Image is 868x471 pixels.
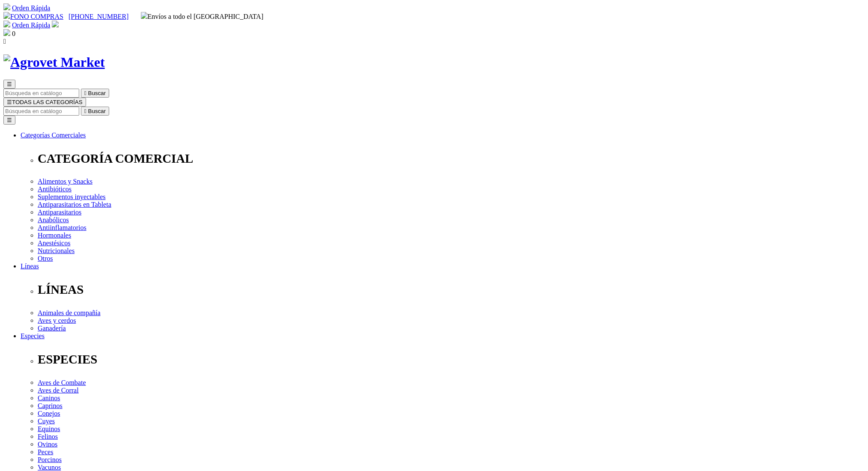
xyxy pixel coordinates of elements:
[38,239,70,247] a: Anestésicos
[38,317,76,324] a: Aves y cerdos
[38,224,87,231] a: Antiinflamatorios
[81,107,109,116] button:  Buscar
[38,209,81,216] a: Antiparasitarios
[21,262,39,270] a: Líneas
[3,107,79,116] input: Buscar
[12,21,50,29] a: Orden Rápida
[12,30,15,37] span: 0
[7,81,12,87] span: ☰
[38,193,106,200] a: Suplementos inyectables
[38,232,71,239] a: Hormonales
[3,54,105,70] img: Agrovet Market
[38,283,865,297] p: LÍNEAS
[84,108,87,114] i: 
[38,352,865,367] p: ESPECIES
[21,332,45,340] a: Especies
[38,309,101,316] a: Animales de compañía
[84,90,87,96] i: 
[38,178,92,185] a: Alimentos y Snacks
[3,98,86,107] button: ☰TODAS LAS CATEGORÍAS
[52,21,59,27] img: user.svg
[3,80,15,89] button: ☰
[4,378,148,467] iframe: Brevo live chat
[38,152,865,166] p: CATEGORÍA COMERCIAL
[3,29,10,36] img: shopping-bag.svg
[38,216,69,224] a: Anabólicos
[88,90,106,96] span: Buscar
[38,201,111,208] a: Antiparasitarios en Tableta
[3,38,6,45] i: 
[3,13,63,20] a: FONO COMPRAS
[141,12,148,19] img: delivery-truck.svg
[38,185,72,193] a: Antibióticos
[141,13,264,20] span: Envíos a todo el [GEOGRAPHIC_DATA]
[7,99,12,105] span: ☰
[38,464,61,471] a: Vacunos
[12,4,50,12] a: Orden Rápida
[3,116,15,125] button: ☰
[81,89,109,98] button:  Buscar
[3,21,10,27] img: shopping-cart.svg
[3,12,10,19] img: phone.svg
[3,3,10,10] img: shopping-cart.svg
[38,325,66,332] a: Ganadería
[69,13,128,20] a: [PHONE_NUMBER]
[3,89,79,98] input: Buscar
[38,247,75,254] a: Nutricionales
[38,255,53,262] a: Otros
[21,131,86,139] a: Categorías Comerciales
[52,21,59,29] a: Acceda a su cuenta de cliente
[88,108,106,114] span: Buscar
